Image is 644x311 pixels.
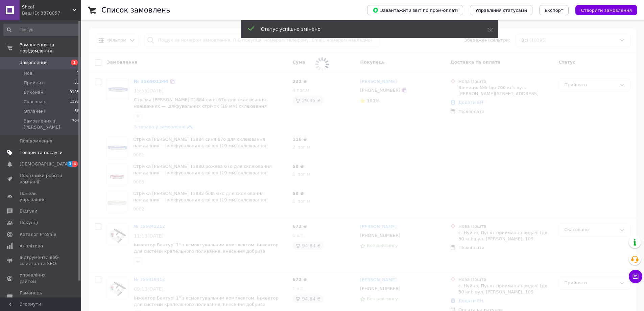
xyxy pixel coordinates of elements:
[20,150,63,156] span: Товари та послуги
[24,118,72,130] span: Замовлення з [PERSON_NAME]
[22,10,81,16] div: Ваш ID: 3370057
[261,26,471,32] div: Статус успішно змінено
[629,270,642,283] button: Чат з покупцем
[470,5,532,15] button: Управління статусами
[70,89,79,95] span: 9105
[24,89,45,95] span: Виконані
[74,80,79,86] span: 31
[20,254,63,267] span: Інструменти веб-майстра та SEO
[20,220,38,226] span: Покупці
[475,8,527,13] span: Управління статусами
[20,138,52,144] span: Повідомлення
[101,6,170,14] h1: Список замовлень
[20,272,63,284] span: Управління сайтом
[24,99,47,105] span: Скасовані
[20,161,70,167] span: [DEMOGRAPHIC_DATA]
[20,208,37,214] span: Відгуки
[20,42,81,54] span: Замовлення та повідомлення
[71,60,78,65] span: 1
[77,70,79,76] span: 1
[20,173,63,185] span: Показники роботи компанії
[72,161,78,167] span: 4
[575,5,637,15] button: Створити замовлення
[3,24,80,36] input: Пошук
[72,118,79,130] span: 704
[20,290,63,302] span: Гаманець компанії
[373,7,458,13] span: Завантажити звіт по пром-оплаті
[70,99,79,105] span: 1192
[545,8,564,13] span: Експорт
[74,108,79,114] span: 66
[569,7,637,13] a: Створити замовлення
[20,231,56,238] span: Каталог ProSale
[539,5,569,15] button: Експорт
[24,80,45,86] span: Прийняті
[20,243,43,249] span: Аналітика
[20,60,48,66] span: Замовлення
[22,4,73,10] span: Shcaf
[24,108,45,114] span: Оплачені
[367,5,463,15] button: Завантажити звіт по пром-оплаті
[581,8,632,13] span: Створити замовлення
[67,161,73,167] span: 1
[24,70,33,76] span: Нові
[20,191,63,203] span: Панель управління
